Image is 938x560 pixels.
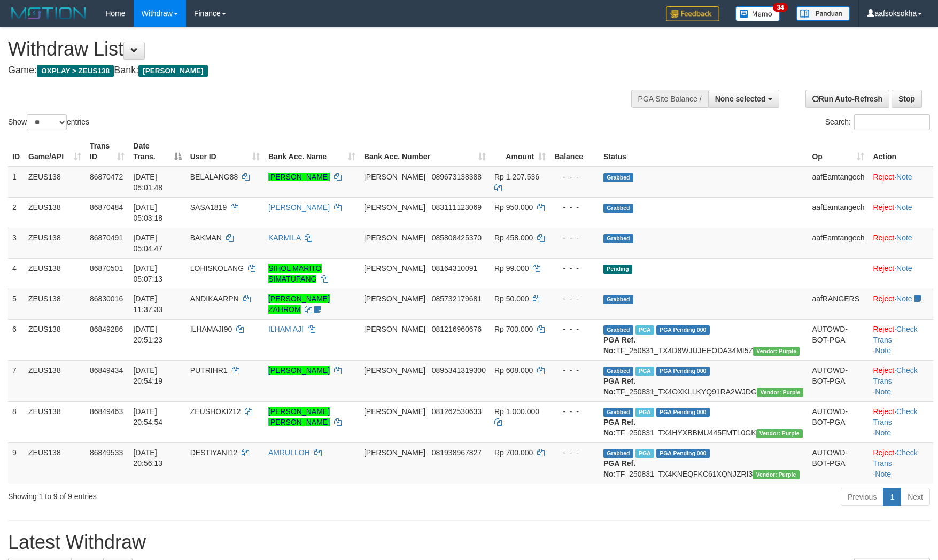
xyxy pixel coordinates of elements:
[599,319,808,360] td: TF_250831_TX4D8WJUJEEODA34MI5Z
[873,264,894,273] a: Reject
[599,442,808,484] td: TF_250831_TX4KNEQFKC61XQNJZRI3
[8,360,24,401] td: 7
[635,408,654,417] span: Marked by aafRornrotha
[896,294,912,303] a: Note
[603,295,633,304] span: Grabbed
[603,418,635,437] b: PGA Ref. No:
[8,5,89,21] img: MOTION_logo.png
[138,65,207,77] span: [PERSON_NAME]
[268,325,304,333] a: ILHAM AJI
[896,234,912,242] a: Note
[869,197,933,228] td: ·
[90,234,123,242] span: 86870491
[554,406,595,417] div: - - -
[808,136,869,167] th: Op: activate to sort column ascending
[8,258,24,289] td: 4
[37,65,114,77] span: OXPLAY > ZEUS138
[90,173,123,181] span: 86870472
[869,360,933,401] td: · ·
[873,203,894,212] a: Reject
[599,401,808,442] td: TF_250831_TX4HYXBBMU445FMTL0GK
[554,365,595,376] div: - - -
[896,203,912,212] a: Note
[635,449,654,458] span: Marked by aafRornrotha
[873,366,917,385] a: Check Trans
[554,324,595,335] div: - - -
[554,232,595,243] div: - - -
[24,442,86,484] td: ZEUS138
[90,325,123,333] span: 86849286
[656,367,710,376] span: PGA Pending
[268,407,330,426] a: [PERSON_NAME] [PERSON_NAME]
[24,167,86,198] td: ZEUS138
[8,38,615,60] h1: Withdraw List
[603,377,635,396] b: PGA Ref. No:
[603,173,633,182] span: Grabbed
[90,203,123,212] span: 86870484
[133,407,162,426] span: [DATE] 20:54:54
[869,136,933,167] th: Action
[603,265,632,274] span: Pending
[875,470,891,478] a: Note
[8,487,383,502] div: Showing 1 to 9 of 9 entries
[190,173,238,181] span: BELALANG88
[873,448,894,457] a: Reject
[869,401,933,442] td: · ·
[268,264,322,283] a: SIHOL MARITO SIMATUPANG
[133,173,162,192] span: [DATE] 05:01:48
[494,325,533,333] span: Rp 700.000
[708,90,779,108] button: None selected
[133,264,162,283] span: [DATE] 05:07:13
[432,203,482,212] span: Copy 083111123069 to clipboard
[869,228,933,258] td: ·
[364,325,425,333] span: [PERSON_NAME]
[892,90,922,108] a: Stop
[186,136,264,167] th: User ID: activate to sort column ascending
[24,319,86,360] td: ZEUS138
[666,6,719,21] img: Feedback.jpg
[432,234,482,242] span: Copy 085808425370 to clipboard
[268,448,310,457] a: AMRULLOH
[90,407,123,416] span: 86849463
[24,136,86,167] th: Game/API: activate to sort column ascending
[8,114,89,130] label: Show entries
[841,488,883,506] a: Previous
[875,387,891,396] a: Note
[90,448,123,457] span: 86849533
[656,449,710,458] span: PGA Pending
[268,203,330,212] a: [PERSON_NAME]
[494,294,529,303] span: Rp 50.000
[432,366,486,375] span: Copy 0895341319300 to clipboard
[133,203,162,222] span: [DATE] 05:03:18
[494,448,533,457] span: Rp 700.000
[8,136,24,167] th: ID
[808,228,869,258] td: aafEamtangech
[494,234,533,242] span: Rp 458.000
[873,173,894,181] a: Reject
[603,408,633,417] span: Grabbed
[599,136,808,167] th: Status
[8,65,615,76] h4: Game: Bank:
[8,289,24,319] td: 5
[494,173,539,181] span: Rp 1.207.536
[24,258,86,289] td: ZEUS138
[873,448,917,468] a: Check Trans
[875,429,891,437] a: Note
[554,293,595,304] div: - - -
[364,366,425,375] span: [PERSON_NAME]
[873,325,894,333] a: Reject
[364,173,425,181] span: [PERSON_NAME]
[364,407,425,416] span: [PERSON_NAME]
[494,203,533,212] span: Rp 950.000
[8,442,24,484] td: 9
[869,442,933,484] td: · ·
[432,173,482,181] span: Copy 089673138388 to clipboard
[268,234,301,242] a: KARMILA
[603,449,633,458] span: Grabbed
[901,488,930,506] a: Next
[869,258,933,289] td: ·
[825,114,930,130] label: Search:
[554,172,595,182] div: - - -
[264,136,360,167] th: Bank Acc. Name: activate to sort column ascending
[635,325,654,335] span: Marked by aafRornrotha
